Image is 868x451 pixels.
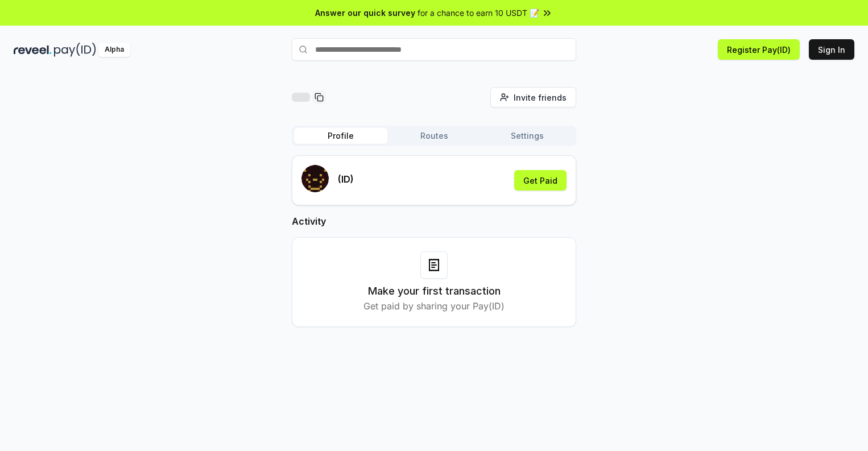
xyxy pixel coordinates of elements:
[292,214,576,228] h2: Activity
[387,128,481,144] button: Routes
[809,39,854,60] button: Sign In
[481,128,574,144] button: Settings
[98,43,130,57] div: Alpha
[14,43,52,57] img: reveel_dark
[514,92,567,104] span: Invite friends
[418,7,539,19] span: for a chance to earn 10 USDT 📝
[294,128,387,144] button: Profile
[338,172,354,186] p: (ID)
[490,87,576,107] button: Invite friends
[368,283,501,299] h3: Make your first transaction
[718,39,800,60] button: Register Pay(ID)
[315,7,415,19] span: Answer our quick survey
[54,43,96,57] img: pay_id
[363,299,505,313] p: Get paid by sharing your Pay(ID)
[514,170,567,191] button: Get Paid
